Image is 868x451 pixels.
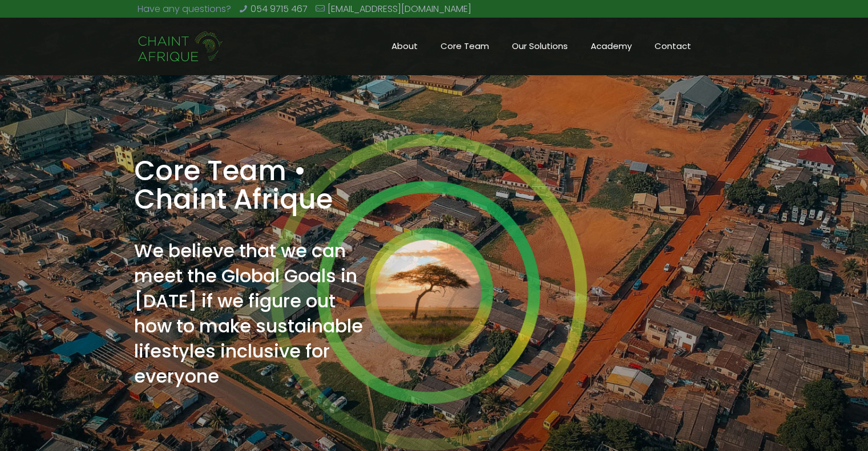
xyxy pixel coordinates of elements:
[429,38,500,55] span: Core Team
[643,38,703,55] span: Contact
[134,157,372,214] h1: Core Team • Chaint Afrique
[500,18,579,75] a: Our Solutions
[138,18,224,75] a: Chaint Afrique
[328,2,471,15] a: [EMAIL_ADDRESS][DOMAIN_NAME]
[579,18,643,75] a: Academy
[380,18,429,75] a: About
[579,38,643,55] span: Academy
[138,30,224,64] img: Chaint_Afrique-20
[134,238,372,389] h3: We believe that we can meet the Global Goals in [DATE] if we figure out how to make sustainable l...
[251,2,308,15] a: 054 9715 467
[643,18,703,75] a: Contact
[429,18,500,75] a: Core Team
[500,38,579,55] span: Our Solutions
[380,38,429,55] span: About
